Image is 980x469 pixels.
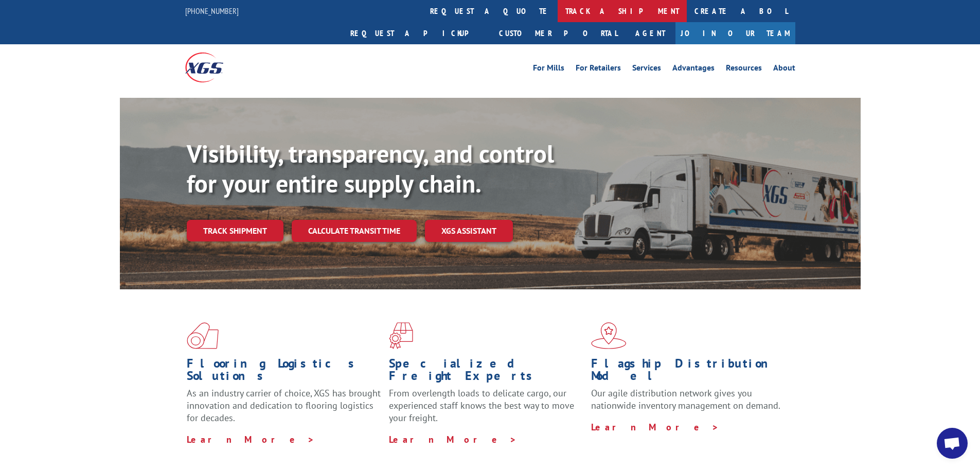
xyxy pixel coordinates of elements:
a: Learn More > [591,421,719,433]
a: Join Our Team [675,22,795,44]
a: Track shipment [187,220,283,241]
a: For Retailers [576,64,621,75]
a: Advantages [672,64,715,75]
a: For Mills [533,64,564,75]
h1: Flagship Distribution Model [591,357,786,387]
a: Services [632,64,661,75]
h1: Flooring Logistics Solutions [187,357,381,387]
a: About [773,64,795,75]
a: Customer Portal [491,22,625,44]
img: xgs-icon-focused-on-flooring-red [389,322,413,349]
h1: Specialized Freight Experts [389,357,583,387]
a: Resources [726,64,762,75]
a: XGS ASSISTANT [425,220,513,242]
a: Agent [625,22,675,44]
a: Calculate transit time [292,220,417,242]
span: As an industry carrier of choice, XGS has brought innovation and dedication to flooring logistics... [187,387,381,424]
div: Open chat [937,428,968,459]
a: Request a pickup [343,22,491,44]
a: Learn More > [187,433,315,445]
img: xgs-icon-total-supply-chain-intelligence-red [187,322,219,349]
a: [PHONE_NUMBER] [185,6,239,16]
span: Our agile distribution network gives you nationwide inventory management on demand. [591,387,780,411]
p: From overlength loads to delicate cargo, our experienced staff knows the best way to move your fr... [389,387,583,433]
b: Visibility, transparency, and control for your entire supply chain. [187,137,554,199]
a: Learn More > [389,433,517,445]
img: xgs-icon-flagship-distribution-model-red [591,322,627,349]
